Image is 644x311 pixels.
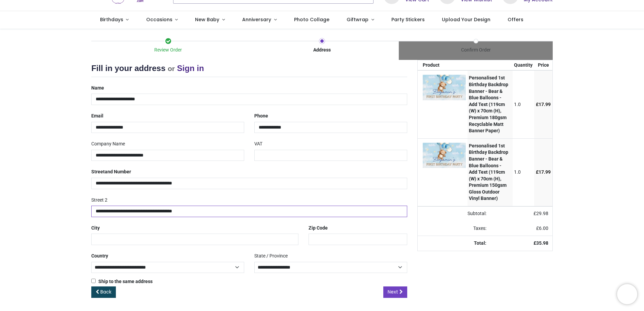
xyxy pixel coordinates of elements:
[91,286,116,298] a: Back
[168,65,175,72] small: or
[338,11,383,29] a: Giftwrap
[418,60,468,70] th: Product
[534,211,548,216] span: £
[146,16,172,23] span: Occasions
[100,288,111,295] span: Back
[195,16,219,23] span: New Baby
[418,206,490,221] td: Subtotal:
[254,250,288,262] label: State / Province
[309,222,328,234] label: Zip Code
[442,16,490,23] span: Upload Your Design
[294,16,329,23] span: Photo Collage
[536,240,548,246] span: 35.98
[91,138,125,150] label: Company Name
[91,47,245,54] div: Review Order
[91,82,104,94] label: Name
[177,64,204,73] a: Sign in
[418,221,490,236] td: Taxes:
[100,16,123,23] span: Birthdays
[245,47,399,54] div: Address
[91,250,108,262] label: Country
[242,16,271,23] span: Anniversary
[508,16,523,23] span: Offers
[187,11,234,29] a: New Baby
[137,11,187,29] a: Occasions
[91,278,153,285] label: Ship to the same address
[469,75,508,133] strong: Personalised 1st Birthday Backdrop Banner - Bear & Blue Balloons - Add Text (119cm (W) x 70cm (H)...
[423,143,466,168] img: ApOoWQAAAAZJREFUAwCp+9794yfH4AAAAABJRU5ErkJggg==
[233,11,285,29] a: Anniversary
[536,211,548,216] span: 29.98
[534,60,552,70] th: Price
[91,279,96,283] input: Ship to the same address
[91,222,100,234] label: City
[254,138,262,150] label: VAT
[474,240,486,246] strong: Total:
[534,240,548,246] strong: £
[469,143,508,201] strong: Personalised 1st Birthday Backdrop Banner - Bear & Blue Balloons - Add Text (119cm (W) x 70cm (H)...
[536,102,551,107] span: £
[617,284,637,304] iframe: Brevo live chat
[391,16,425,23] span: Party Stickers
[513,60,535,70] th: Quantity
[383,286,407,298] a: Next
[514,169,533,176] div: 1.0
[91,64,165,73] span: Fill in your address
[388,288,398,295] span: Next
[347,16,368,23] span: Giftwrap
[536,226,548,231] span: £
[105,169,131,174] span: and Number
[399,47,553,54] div: Confirm Order
[91,166,131,178] label: Street
[536,169,551,175] span: £
[254,110,268,122] label: Phone
[539,102,551,107] span: 17.99
[539,169,551,175] span: 17.99
[514,101,533,108] div: 1.0
[91,11,137,29] a: Birthdays
[91,110,103,122] label: Email
[423,75,466,100] img: ApOoWQAAAAZJREFUAwCp+9794yfH4AAAAABJRU5ErkJggg==
[91,195,107,206] label: Street 2
[539,226,548,231] span: 6.00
